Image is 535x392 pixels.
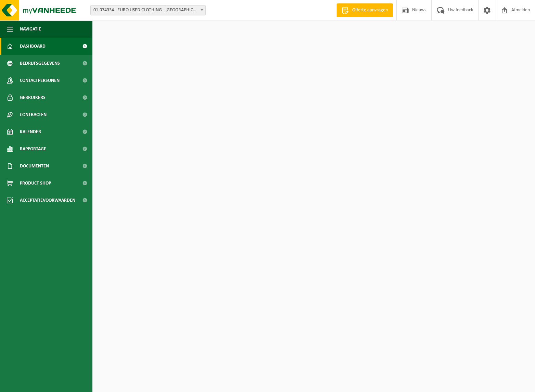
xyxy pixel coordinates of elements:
[20,38,46,55] span: Dashboard
[91,5,205,15] span: 01-074334 - EURO USED CLOTHING - ZEVENBERGEN
[20,140,46,157] span: Rapportage
[20,21,41,38] span: Navigatie
[20,192,75,209] span: Acceptatievoorwaarden
[20,175,51,192] span: Product Shop
[20,106,47,123] span: Contracten
[20,55,60,72] span: Bedrijfsgegevens
[351,7,390,14] span: Offerte aanvragen
[336,3,393,17] a: Offerte aanvragen
[20,72,60,89] span: Contactpersonen
[20,157,49,175] span: Documenten
[90,5,206,15] span: 01-074334 - EURO USED CLOTHING - ZEVENBERGEN
[20,123,41,140] span: Kalender
[20,89,46,106] span: Gebruikers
